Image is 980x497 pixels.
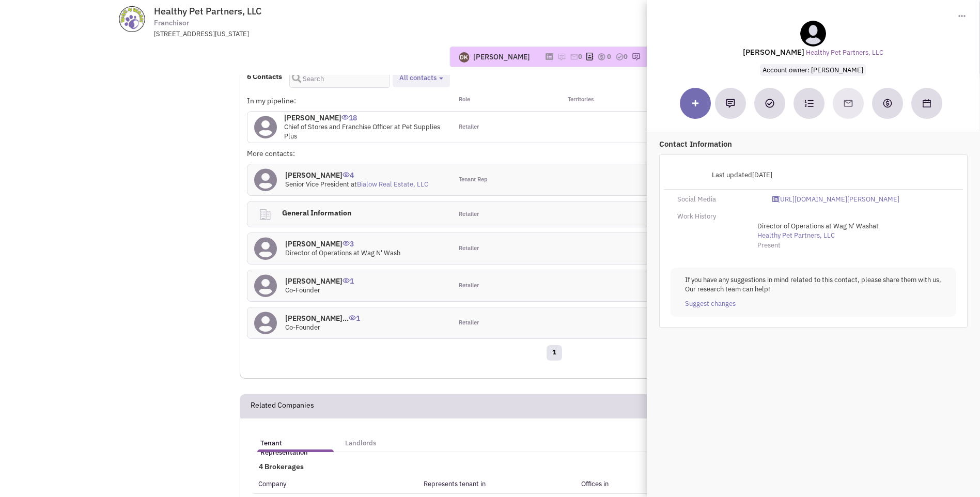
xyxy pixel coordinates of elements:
[349,306,360,323] span: 1
[285,276,354,286] h4: [PERSON_NAME]
[459,176,488,184] span: Tenant Rep
[760,64,866,76] span: Account owner: [PERSON_NAME]
[343,241,350,246] img: icon-UserInteraction.png
[341,105,357,122] span: 18
[278,201,434,224] h4: General Information
[923,99,931,107] img: Schedule a Meeting
[285,323,320,332] span: Co-Founder
[685,299,736,309] a: Suggest changes
[743,47,804,57] lable: [PERSON_NAME]
[765,99,774,108] img: Add a Task
[757,222,873,230] span: Director of Operations at Wag N'​ Wash
[757,231,835,241] a: Healthy Pet Partners, LLC
[251,395,314,417] h2: Related Companies
[285,314,360,323] h4: [PERSON_NAME]...
[343,269,354,286] span: 1
[459,282,479,290] span: Retailer
[247,96,452,106] div: In my pipeline:
[399,73,437,82] span: All contacts
[343,172,350,177] img: icon-UserInteraction.png
[800,21,826,46] img: teammate.png
[459,319,479,327] span: Retailer
[671,195,766,205] div: Social Media
[452,96,554,106] div: Role
[254,475,419,493] th: Company
[632,53,640,61] img: research-icon.png
[757,222,879,240] span: at
[459,210,479,219] span: Retailer
[285,248,400,257] span: Director of Operations at Wag N'​ Wash
[154,5,261,17] span: Healthy Pet Partners, LLC
[343,231,354,248] span: 3
[473,52,530,62] div: [PERSON_NAME]
[154,29,424,39] div: [STREET_ADDRESS][US_STATE]
[557,53,566,61] img: icon-note.png
[554,96,657,106] div: Territories
[357,180,428,189] a: Bialow Real Estate, LLC
[752,170,772,179] span: [DATE]
[396,73,446,84] button: All contacts
[247,72,282,81] h4: 6 Contacts
[351,180,428,189] span: at
[284,122,440,141] span: Chief of Stores and Franchise Officer at Pet Supplies Plus
[255,429,336,449] a: Tenant Representation
[685,275,942,294] p: If you have any suggestions in mind related to this contact, please share them with us, Our resea...
[254,462,304,471] span: 4 Brokerages
[459,244,479,253] span: Retailer
[882,98,893,108] img: Create a deal
[615,53,624,61] img: TaskCount.png
[459,123,479,131] span: Retailer
[806,48,883,58] a: Healthy Pet Partners, LLC
[671,165,779,185] div: Last updated
[258,208,272,221] img: clarity_building-linegeneral.png
[345,439,376,448] h5: Landlords
[659,138,968,149] p: Contact Information
[260,439,331,457] h5: Tenant Representation
[289,69,390,88] input: Search
[597,53,605,61] img: icon-dealamount.png
[671,212,766,222] div: Work History
[285,170,428,180] h4: [PERSON_NAME]
[285,180,349,189] span: Senior Vice President
[547,345,562,361] a: 1
[341,115,349,120] img: icon-UserInteraction.png
[247,148,452,159] div: More contacts:
[419,475,577,493] th: Represents tenant in
[349,315,356,320] img: icon-UserInteraction.png
[624,52,628,61] span: 0
[570,53,578,61] img: icon-email-active-16.png
[726,99,735,108] img: Add a note
[607,52,611,61] span: 0
[340,429,381,449] a: Landlords
[577,475,772,493] th: Offices in
[343,163,354,180] span: 4
[343,278,350,283] img: icon-UserInteraction.png
[772,195,899,205] a: [URL][DOMAIN_NAME][PERSON_NAME]
[154,18,189,28] span: Franchisor
[804,99,814,108] img: Subscribe to a cadence
[285,239,400,248] h4: [PERSON_NAME]
[284,113,445,122] h4: [PERSON_NAME]
[578,52,582,61] span: 0
[285,286,320,294] span: Co-Founder
[757,241,781,250] span: Present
